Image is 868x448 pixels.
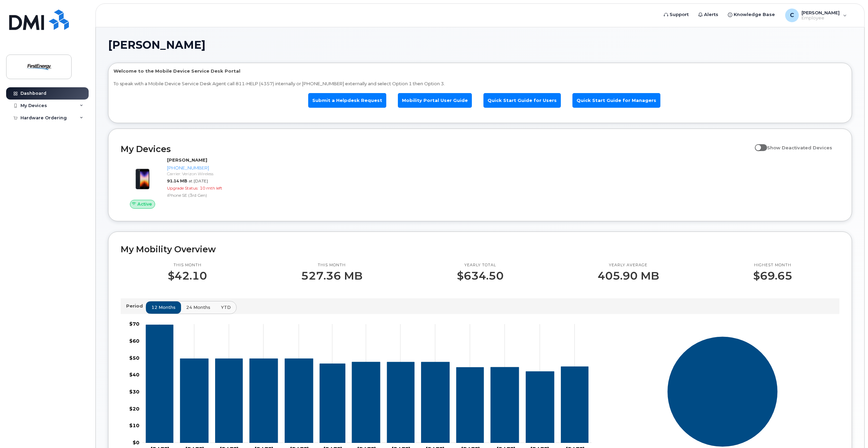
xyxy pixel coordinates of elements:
[167,185,198,191] span: Upgrade Status:
[129,355,139,361] tspan: $50
[457,270,504,282] p: $634.50
[598,270,659,282] p: 405.90 MB
[137,201,152,207] span: Active
[133,440,139,446] tspan: $0
[767,145,832,150] span: Show Deactivated Devices
[126,160,159,193] img: image20231002-3703462-1angbar.jpeg
[189,178,208,183] span: at [DATE]
[301,263,362,268] p: This month
[167,192,291,198] div: iPhone SE (3rd Gen)
[483,93,561,108] a: Quick Start Guide for Users
[308,93,386,108] a: Submit a Helpdesk Request
[572,93,660,108] a: Quick Start Guide for Managers
[121,244,839,254] h2: My Mobility Overview
[114,68,847,74] p: Welcome to the Mobile Device Service Desk Portal
[398,93,472,108] a: Mobility Portal User Guide
[126,303,146,309] p: Period
[838,418,863,443] iframe: Messenger Launcher
[129,321,139,327] tspan: $70
[301,270,362,282] p: 527.36 MB
[598,263,659,268] p: Yearly average
[129,423,139,429] tspan: $10
[667,337,778,447] g: Series
[167,171,291,177] div: Carrier: Verizon Wireless
[129,338,139,344] tspan: $60
[755,141,760,147] input: Show Deactivated Devices
[200,185,222,191] span: 10 mth left
[129,389,139,395] tspan: $30
[121,144,751,154] h2: My Devices
[753,270,792,282] p: $69.65
[129,372,139,378] tspan: $40
[114,80,847,87] p: To speak with a Mobile Device Service Desk Agent call 811-HELP (4357) internally or [PHONE_NUMBER...
[753,263,792,268] p: Highest month
[146,325,588,443] g: 732-930-6449
[168,270,207,282] p: $42.10
[129,406,139,412] tspan: $20
[186,304,210,311] span: 24 months
[121,157,294,209] a: Active[PERSON_NAME][PHONE_NUMBER]Carrier: Verizon Wireless91.14 MBat [DATE]Upgrade Status:10 mth ...
[108,40,206,50] span: [PERSON_NAME]
[167,178,187,183] span: 91.14 MB
[457,263,504,268] p: Yearly total
[168,263,207,268] p: This month
[167,157,207,163] strong: [PERSON_NAME]
[221,304,231,311] span: YTD
[167,165,291,171] div: [PHONE_NUMBER]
